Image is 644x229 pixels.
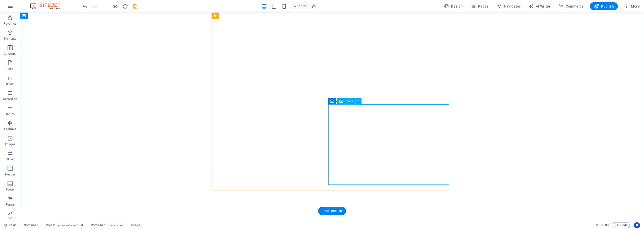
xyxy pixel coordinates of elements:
[46,222,56,228] span: Click to select. Double-click to edit
[3,97,17,101] p: Accordion
[469,2,491,10] button: Pages
[5,67,16,71] p: Content
[6,188,15,192] p: Footer
[122,3,128,9] button: reload
[527,2,552,10] button: AI Writer
[442,2,465,10] button: Design
[497,4,520,9] span: Navigator
[345,100,353,103] span: Image
[6,203,15,207] p: Forms
[442,2,465,10] div: Design (Ctrl+Alt+Y)
[615,222,628,228] span: Code
[601,222,609,228] span: 00 00
[604,223,605,227] span: :
[312,4,316,9] i: On resize automatically adjust zoom level to fit chosen device.
[82,3,88,9] button: undo
[107,222,123,228] span: . columns-box
[556,2,586,10] button: Commerce
[29,3,67,9] img: Editor Logo
[6,112,15,116] p: Tables
[291,3,309,9] button: 100%
[5,142,15,146] p: Images
[6,82,14,86] p: Boxes
[82,4,88,9] i: Undo: Enable overflow for this element. (Ctrl+Z)
[4,37,17,41] p: Elements
[4,127,16,131] p: Features
[613,222,630,228] button: Code
[529,4,550,9] span: AI Writer
[558,4,584,9] span: Commerce
[5,172,15,176] p: Header
[6,157,14,161] p: Slider
[81,224,83,226] i: This element is a customizable preset
[112,3,118,9] button: Click here to leave preview mode and continue editing
[24,222,140,228] nav: breadcrumb
[24,222,38,228] span: Click to select. Double-click to edit
[4,22,16,26] p: Favorites
[495,2,522,10] button: Navigator
[132,3,138,9] button: save
[318,207,346,215] div: + Add section
[299,3,307,9] h6: 100%
[122,4,128,9] i: Reload page
[4,222,17,228] a: Click to cancel selection. Double-click to open Pages
[634,222,640,228] button: Usercentrics
[131,222,140,228] span: Click to select. Double-click to edit
[595,222,609,228] h6: Session time
[444,4,463,9] span: Design
[622,2,642,10] button: More
[57,222,79,228] span: . preset-columns-1
[594,4,614,9] span: Publish
[471,4,489,9] span: Pages
[4,52,16,56] p: Columns
[132,4,138,9] i: Save (Ctrl+S)
[590,2,618,10] button: Publish
[624,4,640,9] span: More
[91,222,105,228] span: Click to select. Double-click to edit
